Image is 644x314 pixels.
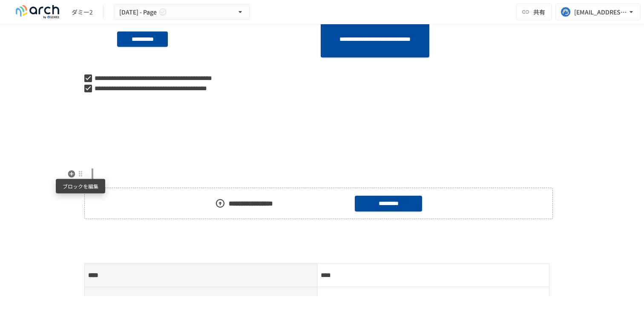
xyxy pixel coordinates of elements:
div: [EMAIL_ADDRESS][DOMAIN_NAME] [574,7,627,17]
button: [DATE] - Page [114,4,250,20]
div: ブロックを編集 [56,179,105,194]
span: [DATE] - Page [119,7,157,17]
button: 共有 [516,3,552,20]
div: ダミー2 [72,8,93,17]
img: logo-default@2x-9cf2c760.svg [10,5,65,19]
button: [EMAIL_ADDRESS][DOMAIN_NAME] [555,3,641,20]
div: Typeahead menu [84,97,560,108]
span: 共有 [533,7,545,17]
